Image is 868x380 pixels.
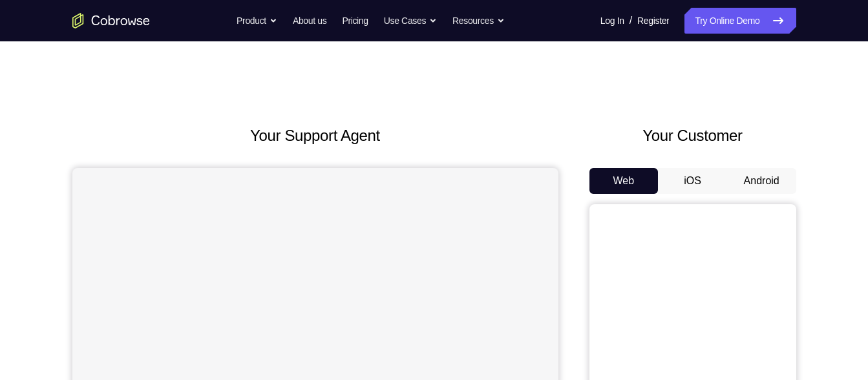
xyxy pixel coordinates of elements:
[72,13,150,28] a: Go to the home page
[658,168,727,194] button: iOS
[342,8,368,34] a: Pricing
[630,13,632,28] span: /
[237,8,277,34] button: Product
[293,8,326,34] a: About us
[589,168,659,194] button: Web
[600,8,624,34] a: Log In
[72,124,558,147] h2: Your Support Agent
[452,8,505,34] button: Resources
[384,8,437,34] button: Use Cases
[637,8,669,34] a: Register
[684,8,796,34] a: Try Online Demo
[727,168,796,194] button: Android
[589,124,796,147] h2: Your Customer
